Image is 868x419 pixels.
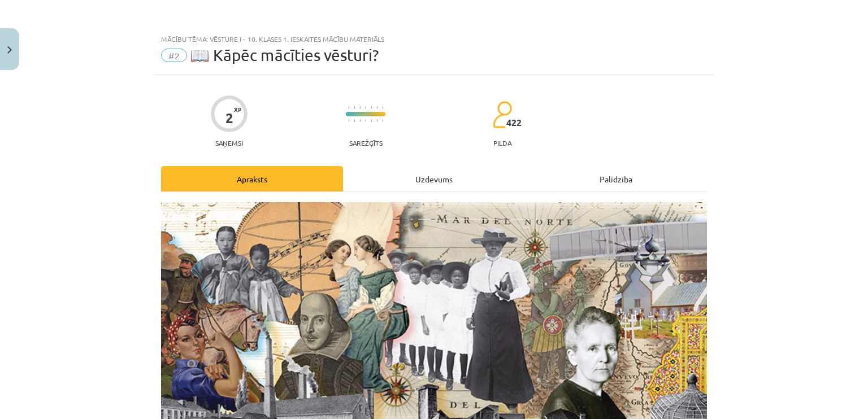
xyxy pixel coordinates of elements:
img: icon-short-line-57e1e144782c952c97e751825c79c345078a6d821885a25fce030b3d8c18986b.svg [376,119,377,122]
img: icon-short-line-57e1e144782c952c97e751825c79c345078a6d821885a25fce030b3d8c18986b.svg [359,119,361,122]
img: icon-short-line-57e1e144782c952c97e751825c79c345078a6d821885a25fce030b3d8c18986b.svg [365,119,366,122]
img: students-c634bb4e5e11cddfef0936a35e636f08e4e9abd3cc4e673bd6f9a4125e45ecb1.svg [492,101,512,129]
div: Mācību tēma: Vēsture i - 10. klases 1. ieskaites mācību materiāls [161,35,707,43]
img: icon-short-line-57e1e144782c952c97e751825c79c345078a6d821885a25fce030b3d8c18986b.svg [354,106,355,109]
img: icon-short-line-57e1e144782c952c97e751825c79c345078a6d821885a25fce030b3d8c18986b.svg [382,106,383,109]
img: icon-short-line-57e1e144782c952c97e751825c79c345078a6d821885a25fce030b3d8c18986b.svg [348,119,349,122]
img: icon-short-line-57e1e144782c952c97e751825c79c345078a6d821885a25fce030b3d8c18986b.svg [365,106,366,109]
img: icon-short-line-57e1e144782c952c97e751825c79c345078a6d821885a25fce030b3d8c18986b.svg [376,106,377,109]
img: icon-short-line-57e1e144782c952c97e751825c79c345078a6d821885a25fce030b3d8c18986b.svg [371,119,372,122]
div: Apraksts [161,166,343,191]
img: icon-short-line-57e1e144782c952c97e751825c79c345078a6d821885a25fce030b3d8c18986b.svg [354,119,355,122]
span: XP [234,106,241,112]
span: 📖 Kāpēc mācīties vēsturi? [190,46,379,64]
div: 2 [225,110,233,126]
span: #2 [161,49,187,62]
div: Uzdevums [343,166,525,191]
span: 422 [506,117,522,128]
p: pilda [493,139,511,147]
img: icon-close-lesson-0947bae3869378f0d4975bcd49f059093ad1ed9edebbc8119c70593378902aed.svg [7,46,12,54]
img: icon-short-line-57e1e144782c952c97e751825c79c345078a6d821885a25fce030b3d8c18986b.svg [371,106,372,109]
div: Palīdzība [525,166,707,191]
img: icon-short-line-57e1e144782c952c97e751825c79c345078a6d821885a25fce030b3d8c18986b.svg [359,106,361,109]
img: icon-short-line-57e1e144782c952c97e751825c79c345078a6d821885a25fce030b3d8c18986b.svg [382,119,383,122]
img: icon-short-line-57e1e144782c952c97e751825c79c345078a6d821885a25fce030b3d8c18986b.svg [348,106,349,109]
p: Sarežģīts [349,139,383,147]
p: Saņemsi [211,139,248,147]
